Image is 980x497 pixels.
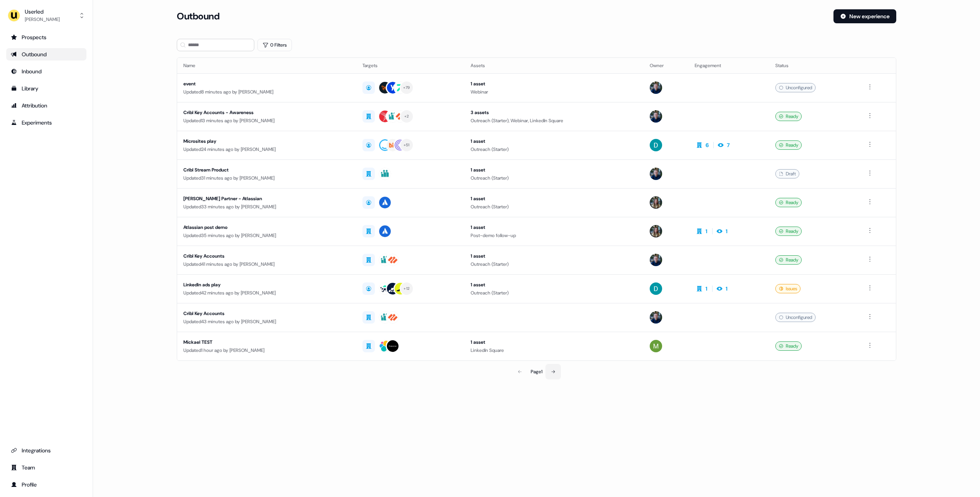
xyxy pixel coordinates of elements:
img: James [650,110,662,123]
th: Name [177,58,356,73]
button: New experience [833,9,896,23]
div: Inbound [11,68,82,75]
div: Ready [775,255,802,265]
div: Webinar [471,88,637,96]
div: Post-demo follow-up [471,232,637,239]
img: David [650,282,662,295]
div: Updated 31 minutes ago by [PERSON_NAME] [183,174,350,182]
div: Microsites play [183,137,350,145]
div: Updated 35 minutes ago by [PERSON_NAME] [183,232,350,239]
div: Ready [775,140,802,150]
div: Integrations [11,447,82,454]
div: [PERSON_NAME] [25,16,60,23]
img: David [650,139,662,151]
a: Go to templates [6,82,86,95]
div: Updated 33 minutes ago by [PERSON_NAME] [183,203,350,211]
div: LinkedIn ads play [183,281,350,289]
img: Charlotte [650,225,662,237]
div: 6 [706,141,709,149]
div: Unconfigured [775,83,816,92]
div: Outbound [11,50,82,58]
div: 1 [706,285,707,293]
div: + 51 [404,142,410,149]
div: Cribl Key Accounts - Awareness [183,109,350,116]
a: Go to prospects [6,31,86,43]
img: James [650,81,662,94]
div: Page 1 [531,368,542,376]
div: Updated 43 minutes ago by [PERSON_NAME] [183,318,350,326]
a: Go to profile [6,478,86,491]
div: Draft [775,169,799,178]
div: Library [11,85,82,92]
div: + 2 [404,113,409,120]
img: Charlotte [650,196,662,209]
div: Cribl Key Accounts [183,310,350,317]
div: 1 asset [471,281,637,289]
div: Updated 42 minutes ago by [PERSON_NAME] [183,289,350,297]
a: Go to integrations [6,444,86,457]
div: Mickael TEST [183,338,350,346]
div: Cribl Stream Product [183,166,350,174]
div: 1 asset [471,252,637,260]
div: Outreach (Starter) [471,174,637,182]
div: 1 asset [471,166,637,174]
div: Updated 8 minutes ago by [PERSON_NAME] [183,88,350,96]
a: Go to team [6,461,86,474]
div: Ready [775,341,802,351]
img: James [650,254,662,266]
th: Engagement [688,58,769,73]
div: + 79 [403,84,410,91]
div: Outreach (Starter), Webinar, LinkedIn Square [471,117,637,125]
div: 1 asset [471,223,637,231]
div: Profile [11,481,82,488]
th: Targets [356,58,464,73]
div: Experiments [11,119,82,126]
div: Ready [775,112,802,121]
div: 3 assets [471,109,637,116]
img: James [650,311,662,324]
img: James [650,168,662,180]
div: 7 [727,141,730,149]
div: 1 asset [471,195,637,203]
div: event [183,80,350,88]
div: Updated 41 minutes ago by [PERSON_NAME] [183,260,350,268]
div: Ready [775,198,802,207]
a: Go to attribution [6,99,86,112]
div: Updated 24 minutes ago by [PERSON_NAME] [183,145,350,153]
th: Assets [464,58,644,73]
div: [PERSON_NAME] Partner - Atlassian [183,195,350,203]
div: 1 asset [471,137,637,145]
div: Updated 13 minutes ago by [PERSON_NAME] [183,117,350,125]
div: 1 [706,227,707,235]
div: 1 [726,227,728,235]
button: Userled[PERSON_NAME] [6,6,86,25]
a: Go to experiments [6,116,86,129]
img: Mickael [650,340,662,352]
div: Atlassian post demo [183,223,350,231]
a: Go to outbound experience [6,48,86,61]
button: 0 Filters [257,39,292,51]
div: 1 asset [471,338,637,346]
div: Outreach (Starter) [471,260,637,268]
div: Prospects [11,33,82,41]
div: LinkedIn Square [471,346,637,354]
div: 1 asset [471,80,637,88]
th: Status [769,58,859,73]
div: Outreach (Starter) [471,289,637,297]
div: Cribl Key Accounts [183,252,350,260]
div: Outreach (Starter) [471,203,637,211]
a: Go to Inbound [6,65,86,78]
div: Userled [25,8,60,16]
h3: Outbound [177,10,219,22]
div: Team [11,464,82,471]
div: Attribution [11,102,82,109]
div: 1 [726,285,728,293]
div: Unconfigured [775,313,816,322]
div: Issues [775,284,801,293]
div: Ready [775,227,802,236]
div: Outreach (Starter) [471,145,637,153]
th: Owner [644,58,688,73]
div: + 12 [404,285,409,292]
div: Updated 1 hour ago by [PERSON_NAME] [183,346,350,354]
